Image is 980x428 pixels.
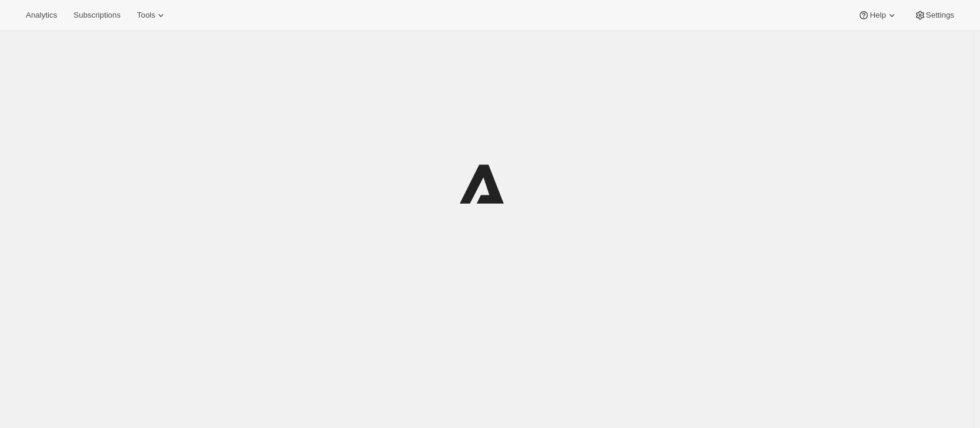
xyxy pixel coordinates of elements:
span: Analytics [26,11,57,20]
button: Analytics [19,7,64,23]
span: Subscriptions [73,11,120,20]
button: Settings [907,7,961,23]
span: Tools [137,11,155,20]
button: Subscriptions [66,7,127,23]
span: Settings [926,11,954,20]
button: Help [851,7,904,23]
span: Help [870,11,885,20]
button: Tools [130,7,174,23]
